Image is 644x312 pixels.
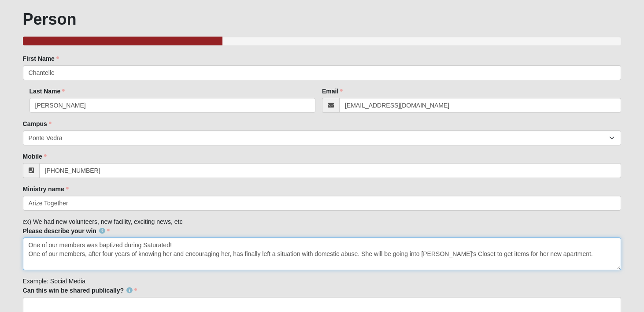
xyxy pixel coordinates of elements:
[23,286,137,295] label: Can this win be shared publically?
[23,185,69,193] label: Ministry name
[23,119,52,128] label: Campus
[23,227,110,235] label: Please describe your win
[30,87,65,96] label: Last Name
[23,10,622,29] h1: Person
[23,152,47,161] label: Mobile
[23,54,59,63] label: First Name
[322,87,343,96] label: Email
